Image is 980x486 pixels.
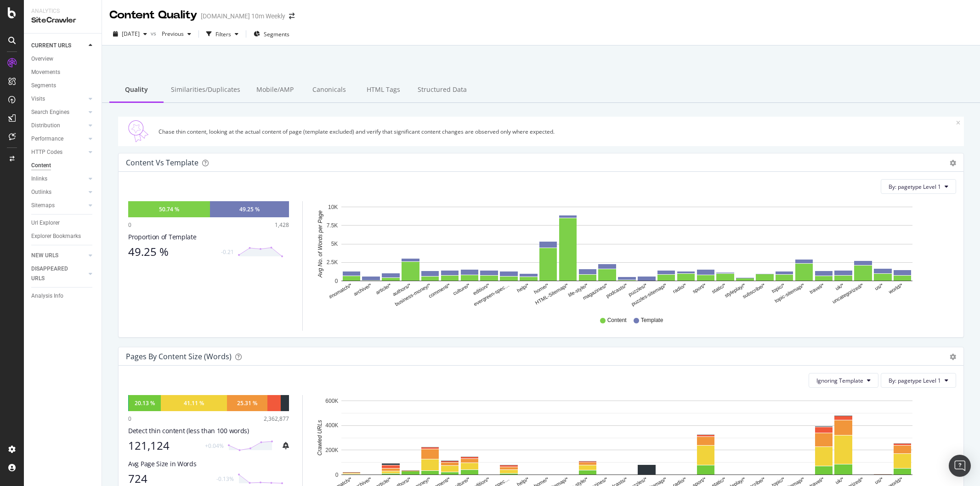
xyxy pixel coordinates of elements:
[691,282,707,294] text: sport/*
[809,373,878,388] button: Ignoring Template
[128,221,131,229] div: 0
[816,377,863,384] span: Ignoring Template
[771,282,786,294] text: topic/*
[31,107,69,117] div: Search Engines
[356,78,410,103] div: HTML Tags
[31,161,95,170] a: Content
[809,282,825,295] text: travel/*
[31,232,81,241] div: Explorer Bookmarks
[31,174,47,184] div: Inlinks
[31,291,63,301] div: Analysis Info
[248,78,302,103] div: Mobile/AMP
[567,282,589,298] text: life-style/*
[31,201,55,210] div: Sitemaps
[317,210,323,278] text: Avg No. of Words per Page
[641,316,663,324] span: Template
[215,30,231,38] div: Filters
[949,455,971,477] div: Open Intercom Messenger
[325,398,338,404] text: 600K
[128,232,289,242] div: Proportion of Template
[126,158,198,167] div: Content vs Template
[31,15,94,26] div: SiteCrawler
[109,7,197,23] div: Content Quality
[31,94,86,104] a: Visits
[533,282,550,295] text: home/*
[328,282,353,300] text: #nomatch/*
[31,134,63,144] div: Performance
[205,442,224,450] div: +0.04%
[31,251,58,260] div: NEW URLS
[881,373,956,388] button: By: pagetype Level 1
[950,160,956,166] div: gear
[122,120,155,142] img: Quality
[128,439,199,452] div: 121,124
[237,399,257,407] div: 25.31 %
[184,399,204,407] div: 41.11 %
[630,282,668,307] text: puzzles-sitemap/*
[353,282,373,297] text: archive/*
[452,282,471,296] text: culture/*
[31,187,86,197] a: Outlinks
[724,282,747,299] text: styleplay/*
[31,251,86,260] a: NEW URLS
[628,282,648,297] text: puzzles/*
[325,447,338,453] text: 200K
[31,174,86,184] a: Inlinks
[317,420,323,456] text: Crawled URLs
[264,30,289,38] span: Segments
[126,352,232,361] div: Pages by Content Size (Words)
[887,282,904,295] text: world/*
[31,41,86,51] a: CURRENT URLS
[335,278,338,284] text: 0
[201,11,285,21] div: [DOMAIN_NAME] 10m Weekly
[31,121,60,130] div: Distribution
[314,201,948,308] svg: A chart.
[534,282,570,305] text: HTML-Sitemap/*
[302,78,356,103] div: Canonicals
[31,161,51,170] div: Content
[31,218,60,228] div: Url Explorer
[325,423,338,429] text: 400K
[31,54,53,64] div: Overview
[135,399,155,407] div: 20.13 %
[331,241,338,247] text: 5K
[516,282,530,294] text: help/*
[31,218,95,228] a: Url Explorer
[128,426,289,435] div: Detect thin content (less than 100 words)
[250,27,293,41] button: Segments
[216,475,234,483] div: -0.13%
[31,81,56,90] div: Segments
[122,30,140,38] span: 2025 Sep. 12th
[31,7,94,15] div: Analytics
[472,282,491,296] text: edition/*
[31,201,86,210] a: Sitemaps
[31,107,86,117] a: Search Engines
[328,204,338,210] text: 10K
[711,282,727,294] text: static/*
[31,291,95,301] a: Analysis Info
[31,232,95,241] a: Explorer Bookmarks
[672,282,687,294] text: radio/*
[128,245,215,258] div: 49.25 %
[31,81,95,90] a: Segments
[881,179,956,194] button: By: pagetype Level 1
[164,78,248,103] div: Similarities/Duplicates
[109,78,164,103] div: Quality
[203,27,242,41] button: Filters
[582,282,609,301] text: magazines/*
[31,147,62,157] div: HTTP Codes
[327,222,338,229] text: 7.5K
[31,134,86,144] a: Performance
[264,415,289,423] div: 2,362,877
[889,377,941,384] span: By: pagetype Level 1
[275,221,289,229] div: 1,428
[221,248,234,256] div: -0.21
[31,264,78,283] div: DISAPPEARED URLS
[31,54,95,64] a: Overview
[605,282,629,299] text: podcasts/*
[31,41,71,51] div: CURRENT URLS
[128,459,289,469] div: Avg Page Size in Words
[31,187,51,197] div: Outlinks
[410,78,474,103] div: Structured Data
